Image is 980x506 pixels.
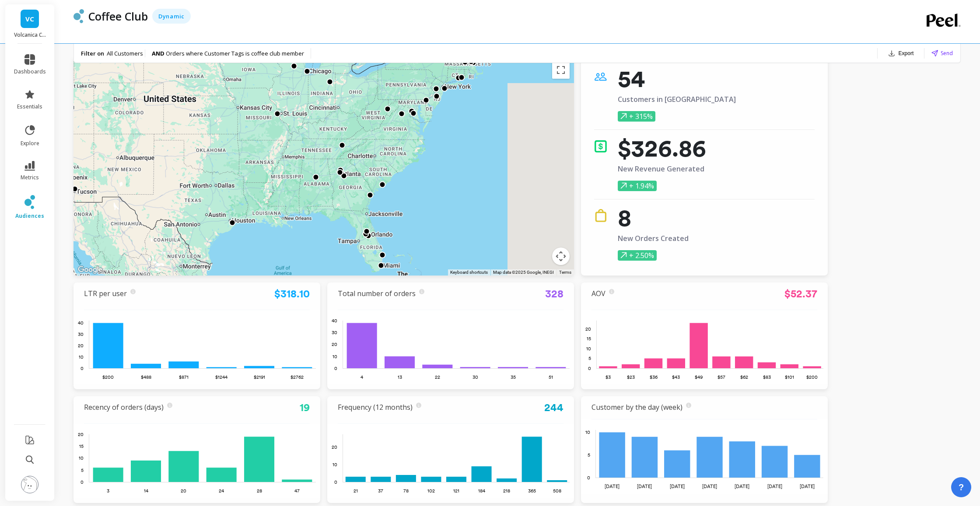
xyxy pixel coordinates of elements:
strong: AND [152,49,166,57]
div: Dynamic [152,9,191,24]
img: icon [594,209,607,222]
button: Send [931,49,953,57]
p: 8 [618,209,689,227]
a: Frequency (12 months) [338,402,413,412]
button: Toggle fullscreen view [552,61,570,79]
p: + 315% [618,111,655,122]
a: Open this area in Google Maps (opens a new window) [76,264,105,276]
span: Map data ©2025 Google, INEGI [493,270,554,275]
span: ? [959,481,964,493]
span: dashboards [14,68,46,75]
button: Export [885,47,917,59]
a: 244 [544,401,563,414]
a: Total number of orders [338,289,416,298]
p: 54 [618,70,736,87]
p: Volcanica Coffee [14,31,46,38]
p: + 1.94% [618,181,657,191]
span: audiences [15,213,44,220]
span: All Customers [107,49,143,57]
img: Google [76,264,105,276]
a: $318.10 [274,287,310,300]
button: Map camera controls [552,248,570,265]
img: header icon [73,9,84,23]
span: VC [25,14,34,24]
p: Coffee Club [88,9,148,24]
img: icon [594,140,607,153]
p: Filter on [81,49,104,57]
p: New Revenue Generated [618,165,706,173]
a: $52.37 [784,287,817,300]
p: Customers in [GEOGRAPHIC_DATA] [618,95,736,103]
a: Terms [559,270,571,275]
a: Recency of orders (days) [84,402,164,412]
span: Send [941,49,953,57]
span: essentials [17,103,42,110]
span: explore [21,140,39,147]
a: LTR per user [84,289,127,298]
img: icon [594,70,607,83]
p: $326.86 [618,140,706,157]
button: ? [951,477,971,497]
p: + 2.50% [618,250,657,261]
button: Keyboard shortcuts [450,269,488,276]
span: metrics [21,174,39,181]
a: Customer by the day (week) [591,402,682,412]
img: profile picture [21,476,38,493]
p: New Orders Created [618,234,689,242]
a: AOV [591,289,605,298]
span: Orders where Customer Tags is coffee club member [166,49,304,57]
a: 19 [300,401,310,414]
a: 328 [545,287,563,300]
